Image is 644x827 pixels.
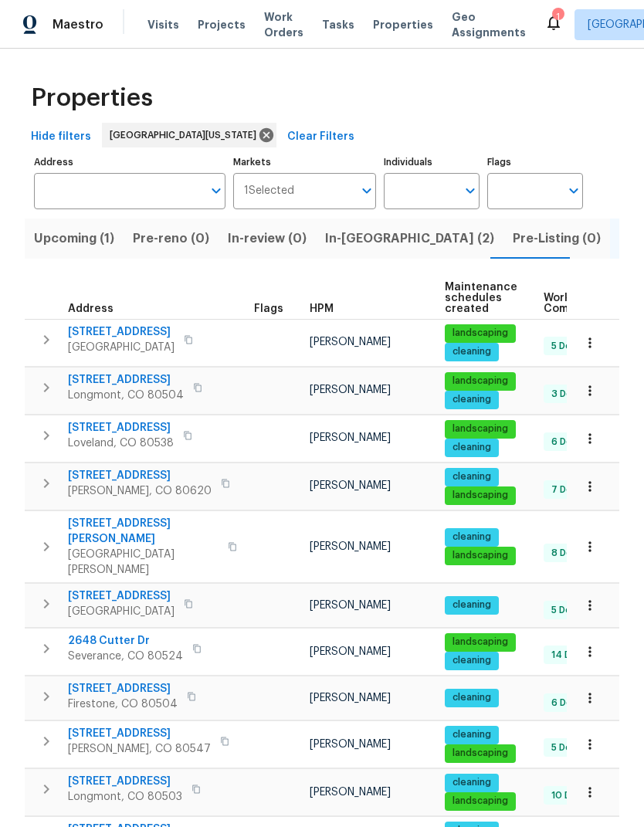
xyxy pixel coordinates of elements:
span: landscaping [446,489,514,502]
span: [GEOGRAPHIC_DATA][PERSON_NAME] [68,547,219,578]
button: Hide filters [25,123,97,151]
span: landscaping [446,422,514,436]
span: 6 Done [545,436,590,449]
span: Work Orders [264,9,303,40]
span: Flags [254,303,283,314]
span: [PERSON_NAME] [310,541,391,552]
button: Open [563,180,585,202]
span: [PERSON_NAME], CO 80547 [68,741,211,757]
span: cleaning [446,598,497,612]
span: Maestro [53,17,103,32]
span: [PERSON_NAME] [310,600,391,611]
span: Hide filters [31,127,91,147]
span: [STREET_ADDRESS] [68,726,211,741]
span: In-[GEOGRAPHIC_DATA] (2) [325,228,494,249]
span: landscaping [446,795,514,808]
span: cleaning [446,441,497,454]
label: Markets [233,158,377,167]
span: [PERSON_NAME], CO 80620 [68,483,212,499]
button: Open [459,180,481,202]
span: landscaping [446,375,514,388]
span: [STREET_ADDRESS] [68,468,212,483]
span: 14 Done [545,649,595,662]
span: 1 Selected [244,185,294,198]
span: cleaning [446,654,497,667]
span: 10 Done [545,789,595,802]
span: [PERSON_NAME] [310,337,391,347]
span: 7 Done [545,483,590,497]
span: cleaning [446,530,497,544]
span: landscaping [446,549,514,562]
span: Pre-Listing (0) [513,228,601,249]
span: HPM [310,303,334,314]
span: [PERSON_NAME] [310,693,391,703]
button: Open [205,180,227,202]
span: [GEOGRAPHIC_DATA] [68,340,175,355]
span: Geo Assignments [452,9,526,40]
span: Tasks [322,19,354,30]
span: [PERSON_NAME] [310,646,391,657]
span: Firestone, CO 80504 [68,697,178,712]
div: 1 [552,9,563,25]
span: cleaning [446,345,497,358]
span: Severance, CO 80524 [68,649,183,664]
label: Flags [487,158,583,167]
span: 2648 Cutter Dr [68,633,183,649]
span: Address [68,303,114,314]
span: cleaning [446,393,497,406]
span: [STREET_ADDRESS] [68,681,178,697]
span: Upcoming (1) [34,228,114,249]
span: cleaning [446,470,497,483]
span: landscaping [446,327,514,340]
span: 5 Done [545,340,589,353]
span: cleaning [446,776,497,789]
span: [GEOGRAPHIC_DATA][US_STATE] [110,127,263,143]
span: cleaning [446,728,497,741]
span: cleaning [446,691,497,704]
span: Longmont, CO 80504 [68,388,184,403]
span: 5 Done [545,741,589,754]
span: In-review (0) [228,228,307,249]
span: Pre-reno (0) [133,228,209,249]
span: Visits [147,17,179,32]
span: landscaping [446,747,514,760]
span: Work Order Completion [544,293,641,314]
span: Longmont, CO 80503 [68,789,182,805]
span: 3 Done [545,388,590,401]
span: [PERSON_NAME] [310,787,391,798]
span: [STREET_ADDRESS][PERSON_NAME] [68,516,219,547]
span: [STREET_ADDRESS] [68,774,182,789]
span: [STREET_ADDRESS] [68,420,174,436]
span: [STREET_ADDRESS] [68,372,184,388]
span: Maintenance schedules created [445,282,517,314]
span: 5 Done [545,604,589,617]
span: [GEOGRAPHIC_DATA] [68,604,175,619]
button: Clear Filters [281,123,361,151]
span: 6 Done [545,697,590,710]
span: landscaping [446,636,514,649]
span: Properties [373,17,433,32]
label: Address [34,158,225,167]
span: Projects [198,17,246,32]
span: [PERSON_NAME] [310,480,391,491]
label: Individuals [384,158,480,167]
span: [STREET_ADDRESS] [68,588,175,604]
span: [STREET_ADDRESS] [68,324,175,340]
span: [PERSON_NAME] [310,432,391,443]
span: Properties [31,90,153,106]
span: [PERSON_NAME] [310,739,391,750]
button: Open [356,180,378,202]
span: Loveland, CO 80538 [68,436,174,451]
div: [GEOGRAPHIC_DATA][US_STATE] [102,123,276,147]
span: 8 Done [545,547,590,560]
span: [PERSON_NAME] [310,385,391,395]
span: Clear Filters [287,127,354,147]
